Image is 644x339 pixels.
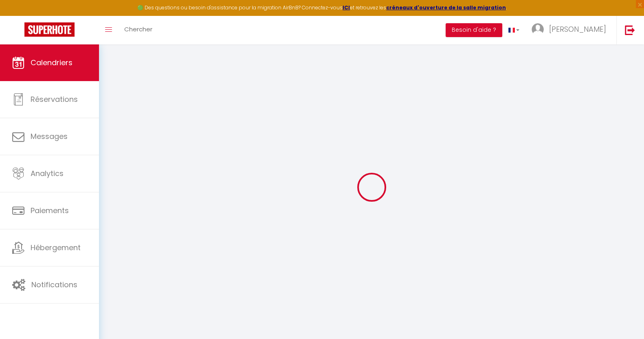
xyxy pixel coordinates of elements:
span: Notifications [31,280,77,290]
span: Réservations [31,94,78,104]
button: Ouvrir le widget de chat LiveChat [7,3,31,28]
a: créneaux d'ouverture de la salle migration [386,4,506,11]
span: Analytics [31,168,64,178]
a: ... [PERSON_NAME] [525,16,616,44]
a: Chercher [118,16,158,44]
span: Messages [31,131,68,141]
a: ICI [343,4,350,11]
img: ... [532,23,544,35]
span: [PERSON_NAME] [549,24,606,34]
span: Paiements [31,205,69,216]
img: Super Booking [24,22,75,37]
button: Besoin d'aide ? [446,23,502,37]
span: Calendriers [31,57,73,68]
img: logout [625,25,635,35]
span: Hébergement [31,242,81,253]
span: Chercher [124,25,152,33]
